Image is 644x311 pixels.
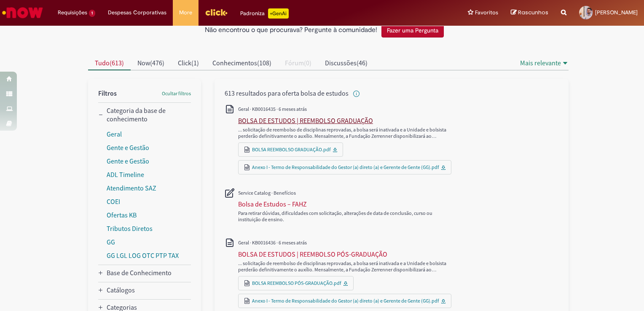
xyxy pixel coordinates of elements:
a: Rascunhos [511,9,548,17]
span: [PERSON_NAME] [595,9,638,16]
button: Fazer uma Pergunta [381,23,444,38]
div: Padroniza [240,8,289,19]
span: Despesas Corporativas [108,8,166,17]
p: +GenAi [268,8,289,19]
span: Requisições [58,8,87,17]
h2: Não encontrou o que procurava? Pergunte à comunidade! [205,27,377,34]
img: click_logo_yellow_360x200.png [205,6,228,19]
span: Favoritos [475,8,498,17]
span: 1 [89,10,95,17]
img: ServiceNow [1,4,44,21]
span: More [179,8,192,17]
span: Rascunhos [518,8,548,16]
